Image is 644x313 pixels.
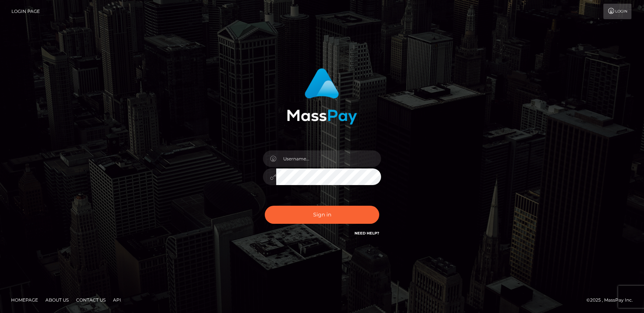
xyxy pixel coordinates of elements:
[110,294,124,306] a: API
[265,206,379,224] button: Sign in
[8,294,41,306] a: Homepage
[42,294,72,306] a: About Us
[276,150,381,167] input: Username...
[354,231,379,236] a: Need Help?
[11,4,40,19] a: Login Page
[73,294,109,306] a: Contact Us
[586,296,638,304] div: © 2025 , MassPay Inc.
[287,68,357,125] img: MassPay Login
[603,4,631,19] a: Login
